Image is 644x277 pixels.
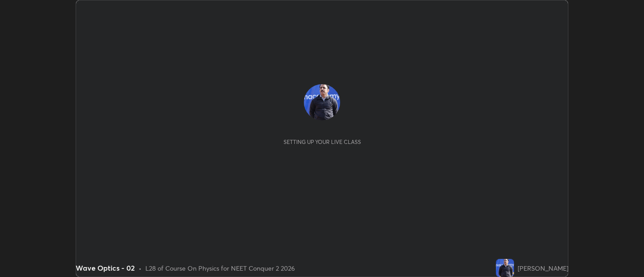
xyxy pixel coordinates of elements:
div: • [139,263,142,273]
img: 0fac2fe1a61b44c9b83749fbfb6ae1ce.jpg [304,84,340,120]
div: [PERSON_NAME] [518,263,568,273]
div: Setting up your live class [284,138,361,145]
div: Wave Optics - 02 [76,263,135,273]
img: 0fac2fe1a61b44c9b83749fbfb6ae1ce.jpg [496,259,514,277]
div: L28 of Course On Physics for NEET Conquer 2 2026 [145,263,295,273]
